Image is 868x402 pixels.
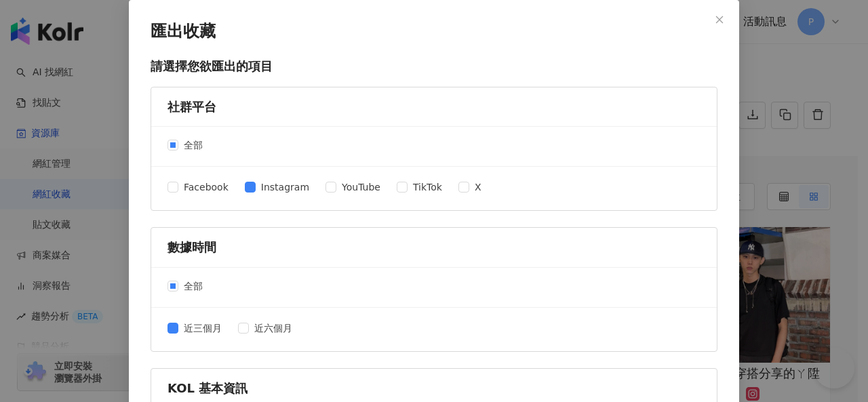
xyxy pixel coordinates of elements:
[706,6,733,33] button: Close
[256,180,315,195] span: Instagram
[151,22,717,41] p: 匯出收藏
[178,279,208,294] span: 全部
[167,239,701,256] div: 數據時間
[178,180,234,195] span: Facebook
[249,321,298,336] span: 近六個月
[408,180,448,195] span: TikTok
[469,180,487,195] span: X
[178,138,208,153] span: 全部
[167,98,701,115] div: 社群平台
[336,180,386,195] span: YouTube
[167,380,701,397] div: KOL 基本資訊
[178,321,227,336] span: 近三個月
[151,58,717,75] p: 請選擇您欲匯出的項目
[715,15,724,24] span: close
